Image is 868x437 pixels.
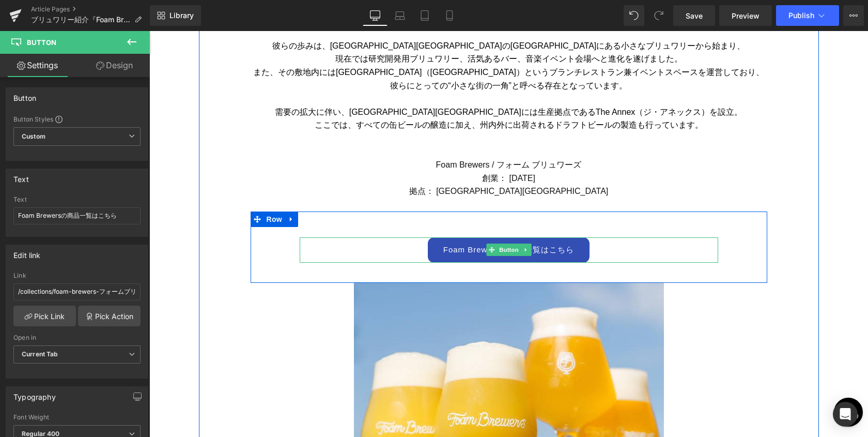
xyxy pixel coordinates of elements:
[686,10,703,21] span: Save
[719,5,772,26] a: Preview
[333,143,386,152] font: 創業： [DATE]
[115,180,135,196] span: Row
[776,5,839,26] button: Publish
[13,245,41,260] div: Edit link
[287,129,432,138] font: Foam Brewers / フォーム ブリュワーズ
[833,402,858,427] div: Open Intercom Messenger
[13,196,141,203] div: Text
[22,132,45,141] b: Custom
[186,23,533,32] font: 現在では研究開発用ブリュワリー、活気あるバー、音楽イベント会場へと進化を遂げました。
[388,5,412,26] a: Laptop
[371,213,382,225] a: Expand / Collapse
[104,37,615,46] font: また、その敷地内には[GEOGRAPHIC_DATA]（[GEOGRAPHIC_DATA]）というブランチレストラン兼イベントスペースを運営しており、
[260,156,459,164] font: 拠点： [GEOGRAPHIC_DATA][GEOGRAPHIC_DATA]
[31,16,130,24] span: ブリュワリー紹介『Foam Brewers / フォーム ブリュワーズ』
[13,414,141,421] div: Font Weight
[135,180,149,196] a: Expand / Collapse
[732,10,760,21] span: Preview
[13,387,56,401] div: Typography
[788,11,814,20] span: Publish
[278,206,441,232] a: Foam Brewersの商品一覧はこちら
[13,272,141,279] div: Link
[31,5,150,13] a: Article Pages
[13,283,141,300] input: https://your-shop.myshopify.com
[13,334,141,341] div: Open in
[150,5,201,26] a: New Library
[165,89,554,98] font: ここでは、すべての缶ビールの醸造に加え、州内外に出荷されるドラフトビールの製造も行っています。
[685,367,714,396] a: お気に入り
[13,169,29,184] div: Text
[22,350,58,358] b: Current Tab
[13,88,36,102] div: Button
[123,10,596,19] font: 彼らの歩みは、[GEOGRAPHIC_DATA][GEOGRAPHIC_DATA]の[GEOGRAPHIC_DATA]にある小さなブリュワリーから始まり、
[843,5,864,26] button: More
[348,213,371,225] span: Button
[27,38,56,47] span: Button
[701,381,709,389] span: 0
[412,5,437,26] a: Tablet
[169,11,194,20] span: Library
[437,5,462,26] a: Mobile
[78,306,141,326] a: Pick Action
[241,50,478,59] font: 彼らにとっての“小さな街の一角”と呼べる存在となっています。
[126,77,594,85] font: 需要の拡大に伴い、[GEOGRAPHIC_DATA][GEOGRAPHIC_DATA]には生産拠点であるThe Annex（ジ・アネックス）を設立。
[648,5,669,26] button: Redo
[624,5,644,26] button: Undo
[13,115,141,123] div: Button Styles
[363,5,388,26] a: Desktop
[13,306,76,326] a: Pick Link
[77,54,152,77] a: Design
